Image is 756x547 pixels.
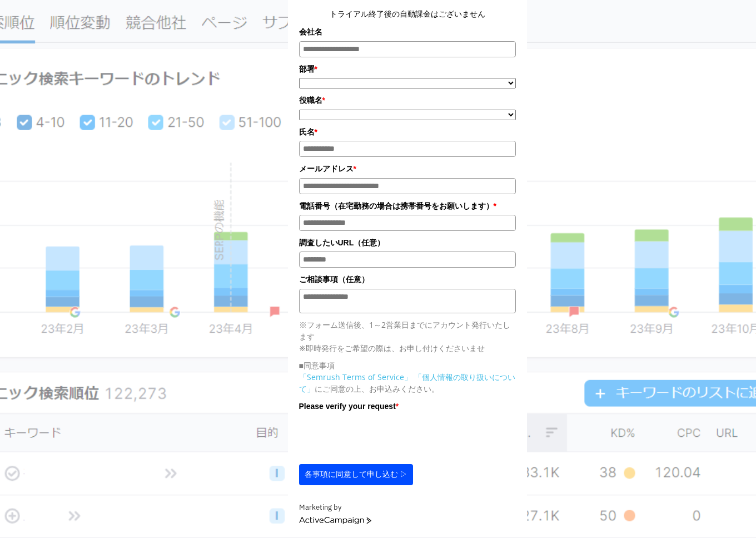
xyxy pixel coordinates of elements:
label: メールアドレス [299,162,516,175]
a: 「Semrush Terms of Service」 [299,372,412,382]
div: Marketing by [299,502,516,514]
label: Please verify your request [299,400,516,412]
center: トライアル終了後の自動課金はございません [299,8,516,20]
label: 氏名 [299,126,516,138]
a: 「個人情報の取り扱いについて」 [299,372,515,394]
p: ■同意事項 [299,359,516,371]
p: ※フォーム送信後、1～2営業日までにアカウント発行いたします ※即時発行をご希望の際は、お申し付けくださいませ [299,319,516,354]
label: 会社名 [299,26,516,38]
label: 役職名 [299,94,516,106]
button: 各事項に同意して申し込む ▷ [299,464,414,485]
p: にご同意の上、お申込みください。 [299,371,516,395]
label: 部署 [299,63,516,75]
label: 調査したいURL（任意） [299,236,516,249]
label: 電話番号（在宅勤務の場合は携帯番号をお願いします） [299,200,516,212]
iframe: reCAPTCHA [299,415,468,459]
label: ご相談事項（任意） [299,273,516,285]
